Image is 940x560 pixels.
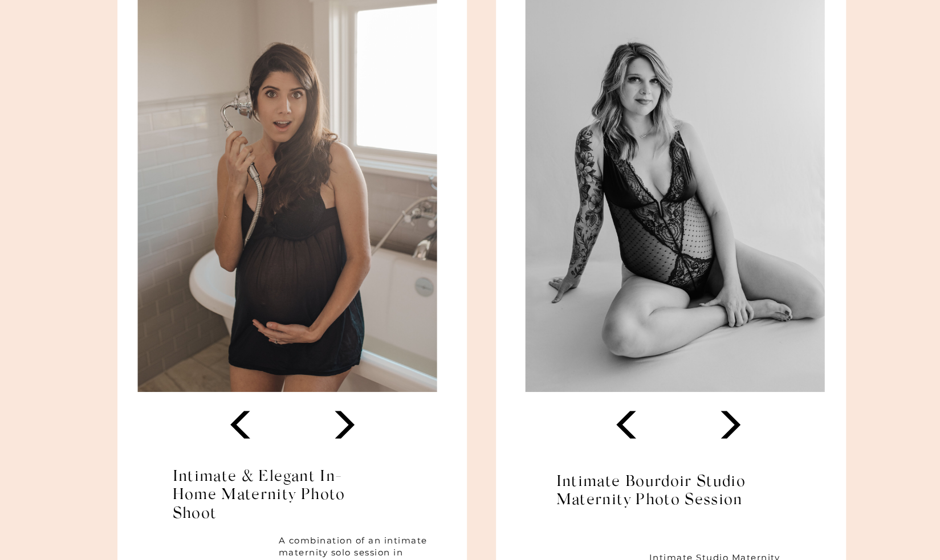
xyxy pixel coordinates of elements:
[173,468,374,497] a: Intimate & elegant in-home maternity photo shoot
[556,473,758,502] a: Intimate Bourdoir studio maternity photo session
[649,551,825,560] a: Intimate Studio Maternity Photography experience in [GEOGRAPHIC_DATA] [GEOGRAPHIC_DATA]
[279,534,454,543] a: A combination of an intimate maternity solo session in [GEOGRAPHIC_DATA] + an intimate couple ses...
